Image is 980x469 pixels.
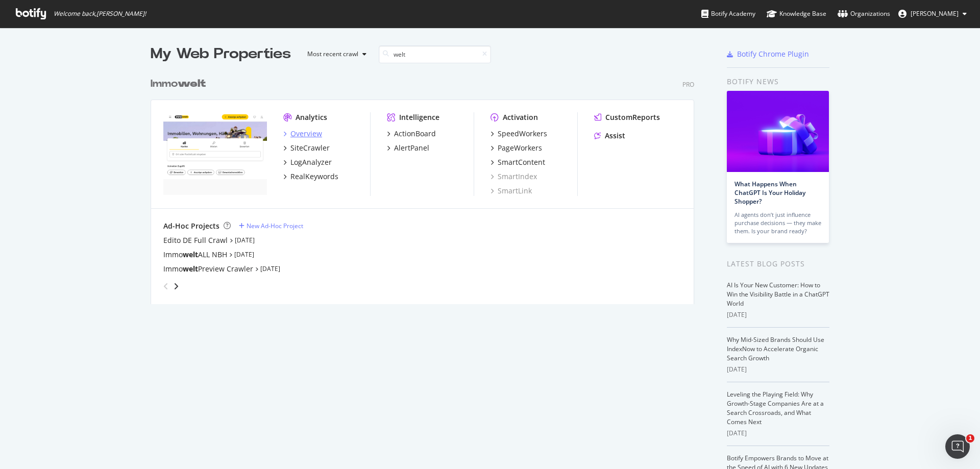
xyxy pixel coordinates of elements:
[178,79,206,89] b: welt
[605,112,660,122] div: CustomReports
[163,250,227,260] div: Immo ALL NBH
[498,129,547,139] div: SpeedWorkers
[379,45,491,63] input: Search
[307,51,358,57] div: Most recent crawl
[234,250,254,259] a: [DATE]
[290,171,338,182] div: RealKeywords
[296,112,327,122] div: Analytics
[151,44,291,64] div: My Web Properties
[838,9,890,19] div: Organizations
[163,250,227,260] a: ImmoweltALL NBH
[163,221,219,231] div: Ad-Hoc Projects
[945,434,970,459] iframe: Intercom live chat
[151,77,206,91] div: Immo
[734,180,805,206] a: What Happens When ChatGPT Is Your Holiday Shopper?
[491,186,532,196] a: SmartLink
[163,264,253,274] a: ImmoweltPreview Crawler
[727,429,829,438] div: [DATE]
[727,281,829,308] a: AI Is Your New Customer: How to Win the Visibility Battle in a ChatGPT World
[727,310,829,319] div: [DATE]
[594,112,660,122] a: CustomReports
[890,6,975,22] button: [PERSON_NAME]
[727,365,829,374] div: [DATE]
[387,129,436,139] a: ActionBoard
[290,157,332,167] div: LogAnalyzer
[247,221,303,230] div: New Ad-Hoc Project
[235,236,255,244] a: [DATE]
[734,211,821,235] div: AI agents don’t just influence purchase decisions — they make them. Is your brand ready?
[394,143,429,153] div: AlertPanel
[594,131,625,141] a: Assist
[727,258,829,269] div: Latest Blog Posts
[498,157,545,167] div: SmartContent
[394,129,436,139] div: ActionBoard
[491,157,545,167] a: SmartContent
[727,335,824,362] a: Why Mid-Sized Brands Should Use IndexNow to Accelerate Organic Search Growth
[399,112,439,122] div: Intelligence
[283,143,330,153] a: SiteCrawler
[183,264,198,274] b: welt
[491,143,542,153] a: PageWorkers
[491,171,537,182] a: SmartIndex
[260,264,280,273] a: [DATE]
[605,131,625,141] div: Assist
[239,221,303,230] a: New Ad-Hoc Project
[911,9,959,18] span: Axel Roth
[503,112,538,122] div: Activation
[151,64,702,304] div: grid
[54,10,146,18] span: Welcome back, [PERSON_NAME] !
[682,80,694,89] div: Pro
[159,278,173,294] div: angle-left
[498,143,542,153] div: PageWorkers
[290,129,322,139] div: Overview
[299,46,371,62] button: Most recent crawl
[727,49,809,59] a: Botify Chrome Plugin
[727,91,829,172] img: What Happens When ChatGPT Is Your Holiday Shopper?
[491,129,547,139] a: SpeedWorkers
[183,250,198,259] b: welt
[283,157,332,167] a: LogAnalyzer
[727,390,824,426] a: Leveling the Playing Field: Why Growth-Stage Companies Are at a Search Crossroads, and What Comes...
[290,143,330,153] div: SiteCrawler
[163,112,267,195] img: immowelt.de
[163,235,228,245] a: Edito DE Full Crawl
[767,9,826,19] div: Knowledge Base
[737,49,809,59] div: Botify Chrome Plugin
[966,434,974,442] span: 1
[701,9,755,19] div: Botify Academy
[173,281,180,291] div: angle-right
[727,76,829,87] div: Botify news
[283,171,338,182] a: RealKeywords
[163,264,253,274] div: Immo Preview Crawler
[387,143,429,153] a: AlertPanel
[283,129,322,139] a: Overview
[151,77,210,91] a: Immowelt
